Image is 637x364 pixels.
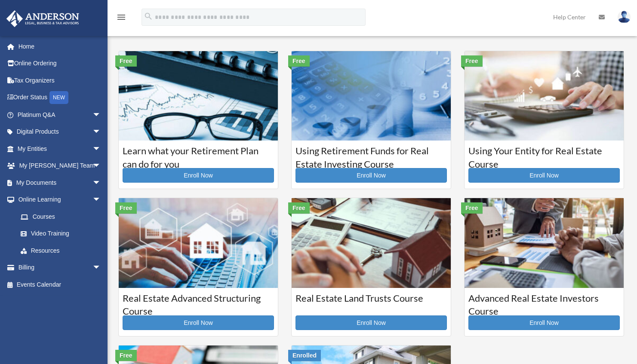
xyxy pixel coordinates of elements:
h3: Using Your Entity for Real Estate Course [468,144,620,166]
a: Enroll Now [123,315,274,330]
div: Free [115,55,137,67]
h3: Advanced Real Estate Investors Course [468,292,620,313]
a: Courses [12,208,110,225]
div: Free [288,202,310,214]
a: Billingarrow_drop_down [6,259,114,276]
i: search [144,12,153,21]
a: My [PERSON_NAME] Teamarrow_drop_down [6,157,114,174]
div: Free [115,350,137,361]
h3: Real Estate Advanced Structuring Course [123,292,274,313]
div: Free [288,55,310,67]
div: Enrolled [288,350,321,361]
a: menu [116,15,126,22]
a: Online Learningarrow_drop_down [6,191,114,208]
span: arrow_drop_down [92,123,110,141]
span: arrow_drop_down [92,174,110,192]
a: Enroll Now [295,168,447,183]
a: Enroll Now [123,168,274,183]
span: arrow_drop_down [92,157,110,175]
h3: Using Retirement Funds for Real Estate Investing Course [295,144,447,166]
a: Order StatusNEW [6,89,114,107]
a: Enroll Now [468,168,620,183]
a: Video Training [12,225,114,242]
a: Resources [12,242,114,259]
span: arrow_drop_down [92,259,110,277]
i: menu [116,12,126,22]
a: Platinum Q&Aarrow_drop_down [6,106,114,123]
span: arrow_drop_down [92,191,110,209]
a: My Documentsarrow_drop_down [6,174,114,191]
a: My Entitiesarrow_drop_down [6,140,114,157]
div: Free [115,202,137,214]
h3: Learn what your Retirement Plan can do for you [123,144,274,166]
a: Events Calendar [6,276,114,293]
a: Tax Organizers [6,72,114,89]
a: Digital Productsarrow_drop_down [6,123,114,141]
h3: Real Estate Land Trusts Course [295,292,447,313]
img: Anderson Advisors Platinum Portal [4,10,82,27]
a: Online Ordering [6,55,114,72]
a: Home [6,38,114,55]
div: NEW [49,91,68,104]
a: Enroll Now [295,315,447,330]
a: Enroll Now [468,315,620,330]
img: User Pic [618,11,631,23]
span: arrow_drop_down [92,106,110,124]
div: Free [461,55,483,67]
span: arrow_drop_down [92,140,110,158]
div: Free [461,202,483,214]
